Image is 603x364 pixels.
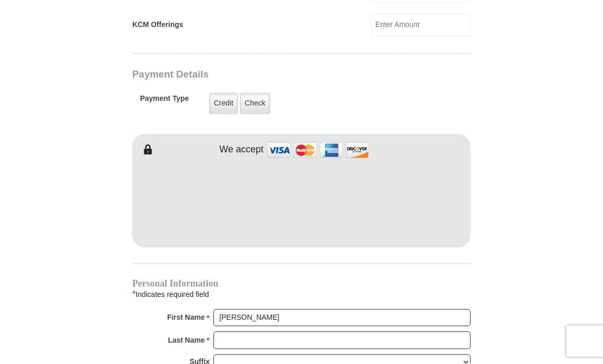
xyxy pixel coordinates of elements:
label: KCM Offerings [132,19,183,30]
h4: We accept [220,144,264,155]
img: credit cards accepted [266,139,370,161]
h4: Personal Information [132,279,471,288]
label: Check [240,93,270,114]
label: Credit [209,93,238,114]
h5: Payment Type [140,94,189,108]
input: Enter Amount [371,14,471,36]
div: Indicates required field [132,288,471,301]
h3: Payment Details [132,69,398,81]
strong: First Name [167,310,205,324]
strong: Last Name [168,333,205,347]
